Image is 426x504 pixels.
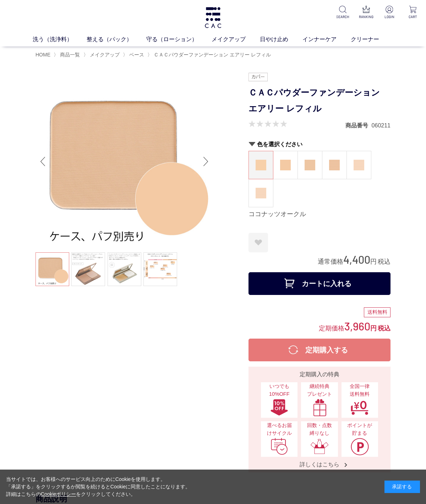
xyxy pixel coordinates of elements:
a: ピーチアイボリー [347,151,371,179]
a: SEARCH [335,6,350,20]
div: Previous slide [35,147,50,176]
button: 定期購入する [248,339,390,361]
a: アーモンドオークル [322,151,346,179]
a: インナーケア [302,35,351,44]
a: 整える（パック） [87,35,146,44]
span: 3,960 [344,319,370,333]
dl: ヘーゼルオークル [297,151,322,179]
div: 当サイトでは、お客様へのサービス向上のためにCookieを使用します。 「承諾する」をクリックするか閲覧を続けるとCookieに同意したことになります。 詳細はこちらの をクリックしてください。 [6,476,191,498]
p: SEARCH [335,14,350,20]
span: ポイントが貯まる [345,422,375,437]
span: 税込 [378,325,390,332]
img: 全国一律送料無料 [350,399,369,416]
a: マカダミアオークル [273,151,297,179]
img: ヘーゼルオークル [305,160,315,170]
dl: アーモンドオークル [322,151,347,179]
dl: ピーチアイボリー [346,151,371,179]
a: LOGIN [382,6,397,20]
a: 守る（ローション） [146,35,212,44]
img: ポイントが貯まる [350,438,369,455]
dl: マカダミアオークル [273,151,298,179]
li: 〉 [83,51,121,58]
a: 定期購入の特典 いつでも10%OFFいつでも10%OFF 継続特典プレゼント継続特典プレゼント 全国一律送料無料全国一律送料無料 選べるお届けサイクル選べるお届けサイクル 回数・点数縛りなし回数... [248,367,390,472]
span: 選べるお届けサイクル [264,422,294,437]
a: HOME [35,52,50,57]
span: ベース [129,52,144,57]
h2: 色を選択ください [248,141,390,148]
span: 円 [370,258,377,265]
a: 日やけ止め [260,35,302,44]
div: Next slide [199,147,213,176]
a: メイクアップ [88,52,120,57]
a: CART [405,6,420,20]
div: 送料無料 [364,307,390,317]
span: ＣＡＣパウダーファンデーション エアリー レフィル [154,52,271,57]
span: 円 [370,325,377,332]
img: 継続特典プレゼント [310,399,329,416]
a: メイクアップ [212,35,260,44]
span: 全国一律 送料無料 [345,383,375,398]
div: 定期購入の特典 [251,370,388,379]
span: 定期価格 [319,324,344,332]
a: RANKING [359,6,373,20]
a: ＣＡＣパウダーファンデーション エアリー レフィル [152,52,271,57]
li: 〉 [123,51,146,58]
span: メイクアップ [90,52,120,57]
span: 継続特典 プレゼント [305,383,334,398]
img: 選べるお届けサイクル [270,438,289,455]
dd: 060211 [372,122,390,129]
img: マカダミアオークル [280,160,291,170]
div: 承諾する [384,481,420,493]
img: ＣＡＣパウダーファンデーション エアリー レフィル マカダミアオークル [35,73,213,250]
a: Cookieポリシー [41,491,76,497]
p: RANKING [359,14,373,20]
span: いつでも10%OFF [264,383,294,398]
span: 詳しくはこちら [293,461,346,468]
span: 商品一覧 [60,52,80,57]
p: CART [405,14,420,20]
img: ピーチアイボリー [354,160,364,170]
span: 税込 [378,258,390,265]
p: LOGIN [382,14,397,20]
div: ココナッツオークル [248,210,390,219]
dt: 商品番号 [345,122,372,129]
a: 商品一覧 [59,52,80,57]
li: 〉 [54,51,82,58]
img: いつでも10%OFF [270,399,289,416]
span: 回数・点数縛りなし [305,422,334,437]
img: カバー [248,73,268,81]
li: 〉 [147,51,273,58]
a: クリーナー [351,35,393,44]
img: アーモンドオークル [329,160,340,170]
a: ベース [128,52,144,57]
dl: ココナッツオークル [248,151,273,179]
img: 回数・点数縛りなし [310,438,329,455]
span: 通常価格 [318,258,343,265]
img: ココナッツオークル [256,160,266,170]
dl: ピーチベージュ [248,179,273,207]
span: 4,400 [343,253,370,266]
img: logo [204,7,222,28]
a: 洗う（洗浄料） [33,35,87,44]
h1: ＣＡＣパウダーファンデーション エアリー レフィル [248,85,390,117]
a: お気に入りに登録する [248,233,268,252]
a: ピーチベージュ [249,179,273,207]
a: ヘーゼルオークル [298,151,322,179]
button: カートに入れる [248,272,390,295]
img: ピーチベージュ [256,188,266,198]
